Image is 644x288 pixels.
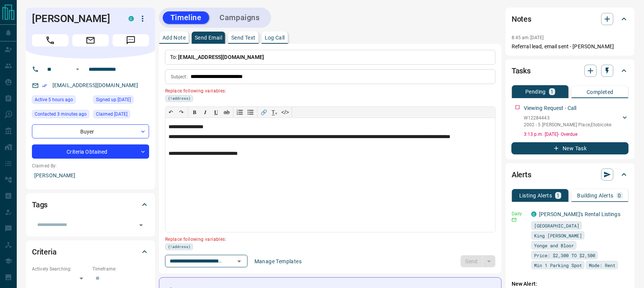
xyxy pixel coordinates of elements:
span: Contacted 3 minutes ago [35,110,87,118]
div: Criteria Obtained [32,145,149,159]
span: Call [32,34,68,46]
p: Pending [526,89,546,94]
button: Open [73,65,82,74]
button: Bullet list [245,107,256,118]
h2: Notes [512,13,531,25]
p: Claimed By: [32,162,149,169]
h1: [PERSON_NAME] [32,13,117,25]
button: ↶ [165,107,176,118]
h2: Tasks [512,65,531,77]
button: Timeline [163,11,209,24]
button: </> [280,107,291,118]
p: 1 [551,89,554,94]
p: Subject: [171,73,188,80]
span: Signed up [DATE] [96,96,131,103]
h2: Tags [32,199,48,211]
s: ab [224,109,230,115]
p: Referral lead, email sent - [PERSON_NAME] [512,43,629,51]
div: Sun Aug 17 2025 [32,95,89,106]
div: condos.ca [531,212,537,217]
p: 3:13 p.m. [DATE] - Overdue [524,131,629,138]
p: Viewing Request - Call [524,104,577,112]
span: Message [113,34,149,46]
p: 1 [557,193,560,198]
h2: Alerts [512,169,531,181]
p: Replace following variables: [165,85,490,95]
div: Criteria [32,243,149,261]
span: Price: $2,300 TO $2,500 [534,251,595,259]
p: Timeframe: [92,266,149,272]
p: Send Email [195,35,222,40]
div: Sun Jan 03 2021 [93,110,149,121]
p: New Alert: [512,280,629,288]
span: Yonge and Bloor [534,242,574,249]
span: King [PERSON_NAME] [534,232,582,239]
a: [EMAIL_ADDRESS][DOMAIN_NAME] [52,82,138,88]
button: ↷ [176,107,187,118]
p: Add Note [162,35,186,40]
button: 🔗 [259,107,269,118]
p: Building Alerts [577,193,614,198]
p: 8:45 am [DATE] [512,35,544,40]
p: Replace following variables: [165,234,490,243]
p: 2002 - 5 [PERSON_NAME] Place , Etobicoke [524,121,611,128]
p: Send Text [231,35,256,40]
button: Campaigns [212,11,267,24]
button: 𝐔 [211,107,221,118]
span: Email [72,34,109,46]
span: {!address} [168,95,191,102]
p: Daily [512,210,527,217]
span: [GEOGRAPHIC_DATA] [534,222,579,229]
button: New Task [512,142,629,154]
button: Open [234,256,245,267]
div: Notes [512,10,629,28]
p: Actively Searching: [32,266,89,272]
span: Active 5 hours ago [35,96,73,103]
h2: Criteria [32,246,57,258]
div: Sun Jan 03 2021 [93,95,149,106]
span: Claimed [DATE] [96,110,127,118]
button: Manage Templates [250,255,306,267]
div: Tasks [512,62,629,80]
button: 𝑰 [200,107,211,118]
span: Min 1 Parking Spot [534,261,582,269]
span: [EMAIL_ADDRESS][DOMAIN_NAME] [178,54,264,60]
a: [PERSON_NAME]'s Rental Listings [539,211,620,217]
div: Alerts [512,165,629,184]
span: {!address} [168,244,191,250]
p: [PERSON_NAME] [32,169,149,182]
p: Log Call [265,35,285,40]
svg: Email Verified [42,83,47,88]
button: T̲ₓ [269,107,280,118]
button: Numbered list [235,107,245,118]
p: W12284443 [524,115,611,121]
button: Open [136,220,146,231]
div: W122844432002 - 5 [PERSON_NAME] Place,Etobicoke [524,113,629,130]
p: Listing Alerts [519,193,552,198]
div: Sun Aug 17 2025 [32,110,89,121]
button: 𝐁 [189,107,200,118]
button: ab [221,107,232,118]
div: split button [461,255,496,267]
span: 𝐔 [214,109,218,115]
p: 0 [618,193,621,198]
div: Tags [32,196,149,214]
p: Completed [587,89,614,95]
div: Buyer [32,124,149,138]
svg: Email [512,217,517,223]
span: Mode: Rent [589,261,615,269]
div: condos.ca [129,16,134,21]
p: To: [165,50,496,65]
